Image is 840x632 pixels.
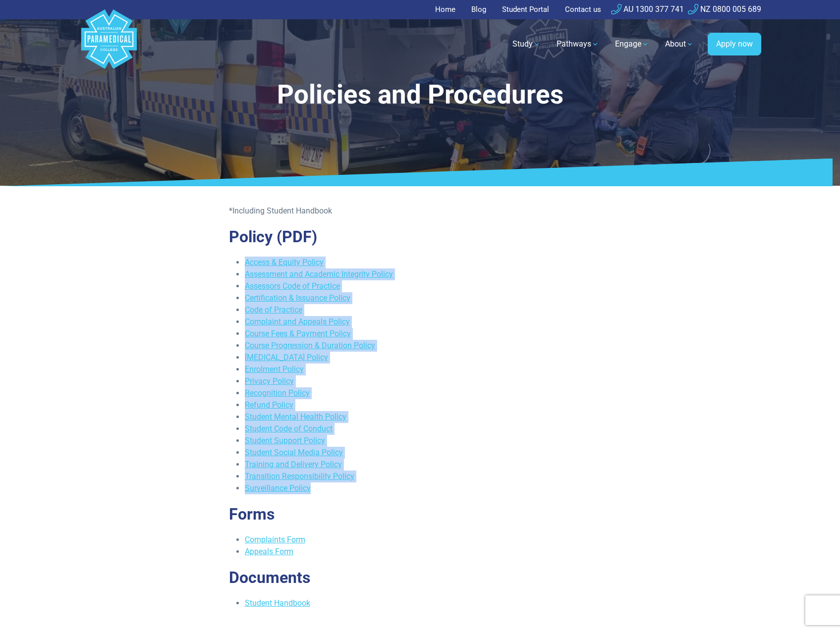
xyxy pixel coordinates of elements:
a: Student Handbook [245,598,310,608]
a: Complaint and Appeals Policy [245,317,350,326]
a: Certification & Issuance Policy [245,293,350,303]
a: Training and Delivery Policy [245,460,342,469]
h2: Policy (PDF) [229,227,612,246]
a: Pathways [551,30,605,58]
h1: Policies and Procedures [130,79,710,110]
a: Privacy Policy [245,376,294,386]
a: [MEDICAL_DATA] Policy [245,353,328,362]
a: Study [506,30,547,58]
a: Surveillance Policy [245,483,311,493]
a: Course Progression & Duration Policy [245,341,375,350]
a: Student Social Media Policy [245,448,343,457]
a: Code of Practice [245,305,302,315]
a: Apply now [708,33,761,55]
h2: Documents [229,568,612,587]
a: About [659,30,700,58]
a: Complaints Form [245,535,305,544]
a: Recognition Policy [245,388,310,398]
a: Australian Paramedical College [79,19,139,69]
a: Access & Equity Policy [245,258,324,267]
a: Enrolment Policy [245,365,304,374]
p: *Including Student Handbook [229,205,612,217]
a: Student Mental Health Policy [245,412,346,421]
a: Refund Policy [245,400,293,410]
a: Student Support Policy [245,436,325,445]
a: Student Code of Conduct [245,424,333,433]
a: Assessors Code of Practice [245,281,340,291]
a: Engage [609,30,655,58]
h2: Forms [229,505,612,524]
a: Transition Responsibility Policy [245,472,354,481]
a: Course Fees & Payment Policy [245,329,351,338]
a: NZ 0800 005 689 [688,4,761,14]
a: AU 1300 377 741 [611,4,684,14]
a: Appeals Form [245,547,293,556]
a: Assessment and Academic Integrity Policy [245,269,393,279]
